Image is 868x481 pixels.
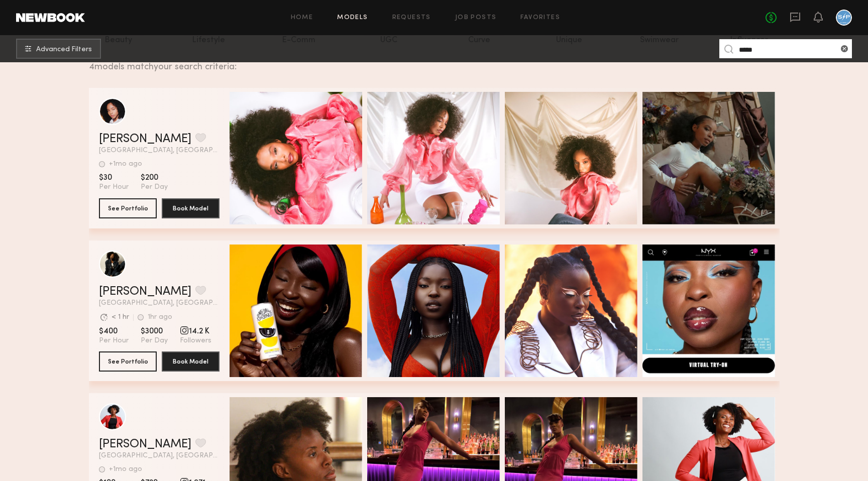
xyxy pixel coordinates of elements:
a: [PERSON_NAME] [99,286,191,298]
span: [GEOGRAPHIC_DATA], [GEOGRAPHIC_DATA] [99,452,220,459]
button: See Portfolio [99,198,157,218]
a: [PERSON_NAME] [99,438,191,450]
span: 14.2 K [180,326,211,336]
span: Followers [180,336,211,345]
span: Per Hour [99,183,129,192]
a: Models [337,15,368,21]
button: Advanced Filters [16,39,101,59]
button: See Portfolio [99,351,157,372]
span: $200 [141,173,168,183]
div: +1mo ago [109,161,142,168]
div: 1hr ago [148,314,172,321]
a: Job Posts [455,15,497,21]
div: < 1 hr [112,314,129,321]
a: Home [291,15,313,21]
span: $30 [99,173,129,183]
span: Per Hour [99,336,129,345]
span: $400 [99,326,129,336]
a: Requests [392,15,431,21]
a: Favorites [520,15,560,21]
a: [PERSON_NAME] [99,133,191,145]
button: Book Model [162,351,220,372]
button: Book Model [162,198,220,218]
div: +1mo ago [109,466,142,473]
span: $3000 [141,326,168,336]
span: [GEOGRAPHIC_DATA], [GEOGRAPHIC_DATA] [99,147,220,154]
span: Per Day [141,336,168,345]
span: Per Day [141,183,168,192]
span: Advanced Filters [36,46,92,53]
span: [GEOGRAPHIC_DATA], [GEOGRAPHIC_DATA] [99,300,220,307]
